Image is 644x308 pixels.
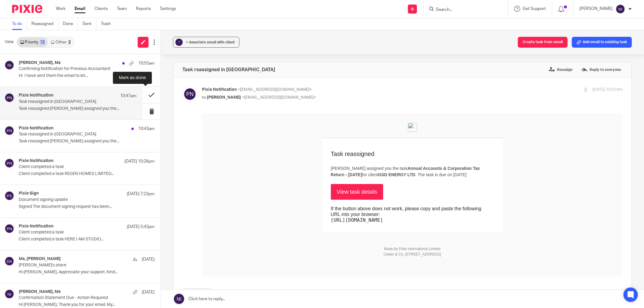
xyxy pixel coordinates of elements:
[5,158,14,168] img: svg%3E
[31,18,58,30] a: Reassigned
[5,224,14,233] img: svg%3E
[592,87,623,93] p: [DATE] 10:47am
[19,224,53,229] h4: Pixie Notification
[101,18,115,30] a: Trash
[19,171,155,176] p: Client completed a task REGEN HOMES LIMITED...
[40,40,45,44] div: 10
[186,40,235,44] span: + Associate email with client
[242,95,316,100] span: <[EMAIL_ADDRESS][DOMAIN_NAME]>
[12,5,42,13] img: Pixie
[120,93,136,99] p: 10:47am
[238,87,312,92] span: <[EMAIL_ADDRESS][DOMAIN_NAME]>
[129,52,292,64] p: [PERSON_NAME] assigned you the task for client . The task is due on [DATE]
[19,197,127,202] p: Document signing update
[19,263,127,268] p: [PERSON_NAME]'s share
[580,65,623,74] label: Reply to everyone
[129,70,181,86] a: View task details
[124,158,155,164] p: [DATE] 10:26pm
[19,132,127,137] p: Task reassigned in [GEOGRAPHIC_DATA]
[5,93,14,103] img: svg%3E
[127,191,155,197] p: [DATE] 7:23pm
[19,164,127,170] p: Client completed a task
[5,191,14,201] img: svg%3E
[19,204,155,209] p: Signed The document signing request has been...
[19,66,127,71] p: Confirming Notification for Previous Accountant
[127,224,155,230] p: [DATE] 5:43pm
[572,37,632,48] button: Add email to existing task
[19,106,136,111] p: Task reassigned [PERSON_NAME] assigned you the...
[518,37,568,48] button: Create task from email
[142,256,155,262] p: [DATE]
[48,37,73,47] a: Other3
[5,60,14,70] img: svg%3E
[182,67,275,73] h4: Task reassigned in [GEOGRAPHIC_DATA]
[19,295,127,300] p: Confirmation Statement Due - Action Required
[12,18,27,30] a: To do
[19,99,113,104] p: Task reassigned in [GEOGRAPHIC_DATA]
[129,52,278,63] b: Annual Accounts & Corporation Tax Return - [DATE]
[19,256,61,262] h4: Me, [PERSON_NAME]
[435,7,490,13] input: Search
[95,6,108,12] a: Clients
[68,40,71,44] div: 3
[19,237,155,242] p: Client completed a task HERE I AM STUDIO...
[19,289,61,294] h4: [PERSON_NAME], Me
[129,92,289,110] div: If the button above does not work, please copy and paste the following URL into your browser:
[616,4,625,14] img: svg%3E
[182,289,213,300] a: Forward
[19,126,53,131] h4: Pixie Notification
[117,6,127,12] a: Team
[175,39,183,46] div: ?
[182,87,197,102] img: svg%3E
[19,158,53,164] h4: Pixie Notification
[75,6,85,12] a: Email
[19,93,53,98] h4: Pixie Notification
[19,73,155,78] p: Hi I have sent them the email to let...
[160,6,176,12] a: Settings
[5,256,14,266] img: svg%3E
[207,95,241,100] span: [PERSON_NAME]
[173,37,239,48] button: ? + Associate email with client
[181,132,239,143] p: Made by Pixie International Limited Calder & Co, [STREET_ADDRESS]
[19,191,39,196] h4: Pixie Sign
[579,6,613,12] p: [PERSON_NAME]
[5,39,14,45] span: View
[136,6,151,12] a: Reports
[19,139,155,144] p: Task reassigned [PERSON_NAME] assigned you the...
[202,87,237,92] span: Pixie Notification
[17,37,48,47] a: Priority10
[5,126,14,135] img: svg%3E
[19,230,127,235] p: Client completed a task
[138,126,155,132] p: 10:43am
[142,289,155,295] p: [DATE]
[202,95,206,100] span: to
[547,65,574,74] label: Reassign
[56,6,66,12] a: Work
[206,9,215,18] img: TaxAssist Accountants
[176,59,213,63] b: GSD ENERGY LTD
[63,18,78,30] a: Done
[523,7,546,11] span: Get Support
[19,302,155,307] p: Hi [PERSON_NAME], Thank you for your email. My...
[138,60,155,66] p: 10:55am
[19,270,155,275] p: Hi [PERSON_NAME], Appreciate your support. Kind...
[19,60,61,65] h4: [PERSON_NAME], Me
[82,18,96,30] a: Sent
[129,37,292,44] h3: Task reassigned
[129,103,289,109] pre: [URL][DOMAIN_NAME]
[5,289,14,299] img: svg%3E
